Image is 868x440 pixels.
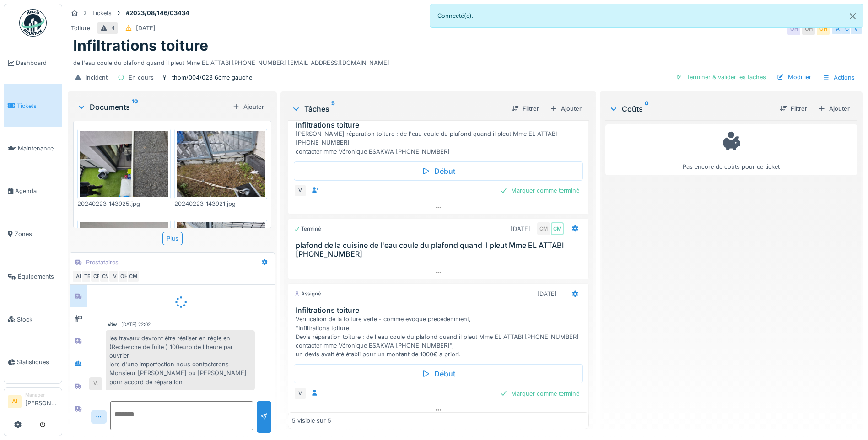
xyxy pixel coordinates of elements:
[776,102,811,115] div: Filtrer
[4,42,62,84] a: Dashboard
[99,270,112,283] div: CV
[92,9,112,17] div: Tickets
[546,102,585,115] div: Ajouter
[430,4,864,28] div: Connecté(e).
[4,213,62,255] a: Zones
[611,129,851,171] div: Pas encore de coûts pour ce ticket
[511,225,530,233] div: [DATE]
[296,241,585,258] h3: plafond de la cuisine de l'eau coule du plafond quand il pleut Mme EL ATTABI [PHONE_NUMBER]
[72,270,85,283] div: AI
[294,290,321,298] div: Assigné
[4,298,62,340] a: Stock
[127,270,140,283] div: CM
[86,73,108,82] div: Incident
[787,22,800,35] div: OH
[80,131,168,197] img: 9v8b2141n9cymkx7mrg67w1gsrly
[831,22,844,35] div: A
[292,416,331,425] div: 5 visible sur 5
[296,129,585,156] div: [PERSON_NAME] réparation toiture : de l'eau coule du plafond quand il pleut Mme EL ATTABI [PHONE_...
[842,4,863,28] button: Close
[537,222,550,235] div: CM
[819,71,859,84] div: Actions
[15,187,58,195] span: Agenda
[86,258,119,267] div: Prestataires
[8,395,22,408] li: AI
[177,131,265,197] img: 16ev1fcm8vbryk33rs187i14q2sx
[77,102,229,113] div: Documents
[177,222,265,288] img: agn2iokgwqe89b004rhnoe9bnnsh
[162,232,183,245] div: Plus
[108,270,121,283] div: V
[129,73,154,82] div: En cours
[111,24,115,32] div: 4
[73,37,208,54] h1: Infiltrations toiture
[294,225,321,233] div: Terminé
[73,55,857,67] div: de l'eau coule du plafond quand il pleut Mme EL ATTABI [PHONE_NUMBER] [EMAIL_ADDRESS][DOMAIN_NAME]
[773,71,815,83] div: Modifier
[90,270,103,283] div: CB
[331,103,335,114] sup: 5
[496,184,583,197] div: Marquer comme terminé
[80,222,168,340] img: rlet5pjs5dehobj7tbjy70f7fwim
[18,272,58,281] span: Équipements
[4,255,62,298] a: Équipements
[122,9,193,17] strong: #2023/08/146/03434
[296,121,585,129] h3: Infiltrations toiture
[118,270,130,283] div: OH
[817,22,830,35] div: OH
[4,341,62,383] a: Statistiques
[19,9,47,37] img: Badge_color-CXgf-gQk.svg
[25,392,58,411] li: [PERSON_NAME]
[172,73,252,82] div: thom/004/023 6ème gauche
[229,101,268,113] div: Ajouter
[71,24,90,32] div: Toiture
[294,364,583,383] div: Début
[4,127,62,170] a: Maintenance
[106,330,255,390] div: les travaux devront être réaliser en régie en (Recherche de fuite ) 100euro de l'heure par ouvrie...
[537,290,557,298] div: [DATE]
[174,199,268,208] div: 20240223_143921.jpg
[81,270,94,283] div: TB
[77,199,171,208] div: 20240223_143925.jpg
[89,377,102,390] div: V.
[17,358,58,366] span: Statistiques
[672,71,770,83] div: Terminer & valider les tâches
[609,103,772,114] div: Coûts
[18,144,58,153] span: Maintenance
[132,102,138,113] sup: 10
[551,222,564,235] div: CM
[25,392,58,398] div: Manager
[17,102,58,110] span: Tickets
[294,184,307,197] div: V
[496,387,583,400] div: Marquer comme terminé
[294,161,583,181] div: Début
[508,102,543,115] div: Filtrer
[121,321,151,328] div: [DATE] 22:02
[16,59,58,67] span: Dashboard
[4,84,62,127] a: Tickets
[841,22,853,35] div: C
[15,230,58,238] span: Zones
[108,321,119,328] div: Vdw .
[136,24,156,32] div: [DATE]
[645,103,649,114] sup: 0
[8,392,58,413] a: AI Manager[PERSON_NAME]
[291,103,504,114] div: Tâches
[4,170,62,212] a: Agenda
[294,387,307,400] div: V
[850,22,863,35] div: V
[17,315,58,324] span: Stock
[802,22,815,35] div: OH
[296,306,585,315] h3: Infiltrations toiture
[296,315,585,359] div: Vérification de la toiture verte - comme évoqué précédemment, "Infiltrations toiture Devis répara...
[814,102,853,115] div: Ajouter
